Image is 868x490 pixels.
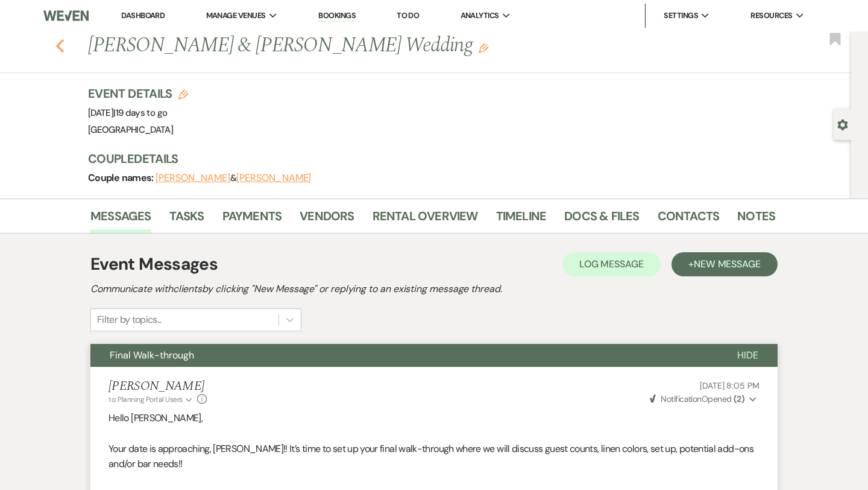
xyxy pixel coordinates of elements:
[579,258,644,270] span: Log Message
[156,172,311,184] span: &
[90,344,718,367] button: Final Walk-through
[737,349,758,361] span: Hide
[664,10,698,22] span: Settings
[108,394,194,405] button: to: Planning Portal Users
[108,442,753,471] span: Your date is approaching, [PERSON_NAME]!! It’s time to set up your final walk-through where we wi...
[43,3,89,28] img: Weven Logo
[564,206,639,233] a: Docs & Files
[88,124,173,136] span: [GEOGRAPHIC_DATA]
[671,252,778,276] button: +New Message
[108,395,183,404] span: to: Planning Portal Users
[88,107,167,119] span: [DATE]
[110,349,194,361] span: Final Walk-through
[300,206,354,233] a: Vendors
[562,252,661,276] button: Log Message
[496,206,547,233] a: Timeline
[734,393,744,404] strong: ( 2 )
[650,393,744,404] span: Opened
[658,206,720,233] a: Contacts
[694,258,761,270] span: New Message
[648,393,759,406] button: NotificationOpened (2)
[90,282,778,296] h2: Communicate with clients by clicking "New Message" or replying to an existing message thread.
[718,344,778,367] button: Hide
[222,206,282,233] a: Payments
[750,10,792,22] span: Resources
[373,206,478,233] a: Rental Overview
[90,206,151,233] a: Messages
[236,173,311,183] button: [PERSON_NAME]
[88,31,628,60] h1: [PERSON_NAME] & [PERSON_NAME] Wedding
[318,10,356,22] a: Bookings
[479,42,488,53] button: Edit
[116,107,168,119] span: 19 days to go
[461,10,499,22] span: Analytics
[737,206,775,233] a: Notes
[97,313,162,327] div: Filter by topics...
[88,171,156,184] span: Couple names:
[397,10,419,21] a: To Do
[700,380,759,391] span: [DATE] 8:05 PM
[837,118,848,130] button: Open lead details
[90,252,218,277] h1: Event Messages
[88,85,188,102] h3: Event Details
[108,379,207,394] h5: [PERSON_NAME]
[169,206,204,233] a: Tasks
[113,107,167,119] span: |
[156,173,230,183] button: [PERSON_NAME]
[121,10,165,21] a: Dashboard
[88,150,763,167] h3: Couple Details
[661,393,701,404] span: Notification
[108,410,759,426] p: Hello [PERSON_NAME],
[206,10,266,22] span: Manage Venues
